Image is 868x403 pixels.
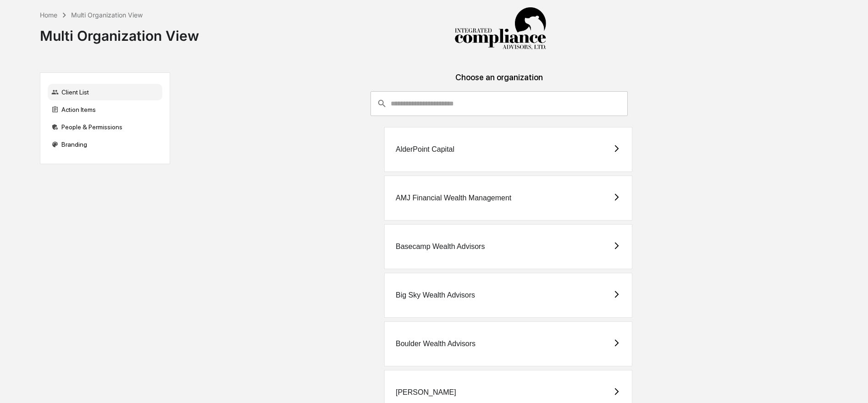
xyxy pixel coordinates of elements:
[71,11,143,19] div: Multi Organization View
[48,119,162,135] div: People & Permissions
[454,7,546,50] img: Integrated Compliance Advisors
[396,194,511,202] div: AMJ Financial Wealth Management
[396,145,454,154] div: AlderPoint Capital
[396,388,456,397] div: [PERSON_NAME]
[48,84,162,100] div: Client List
[48,101,162,118] div: Action Items
[40,20,199,44] div: Multi Organization View
[40,11,57,19] div: Home
[396,243,485,251] div: Basecamp Wealth Advisors
[396,340,475,348] div: Boulder Wealth Advisors
[177,72,821,91] div: Choose an organization
[396,291,475,299] div: Big Sky Wealth Advisors
[370,91,628,116] div: consultant-dashboard__filter-organizations-search-bar
[48,136,162,153] div: Branding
